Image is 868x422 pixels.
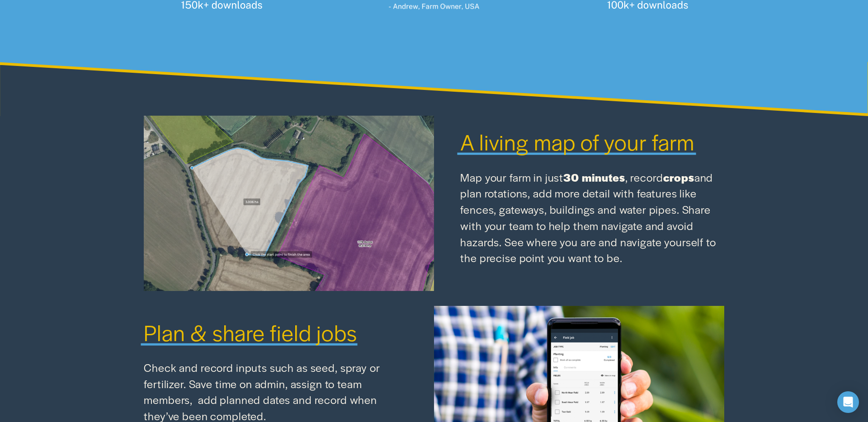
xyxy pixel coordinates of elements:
[460,126,694,157] span: A living map of your farm
[460,169,724,266] p: Map your farm in just , record and plan rotations, add more detail with features like fences, gat...
[563,169,625,185] strong: 30 minutes
[837,391,859,413] div: Open Intercom Messenger
[144,317,357,347] span: Plan & share field jobs
[663,169,694,185] strong: crops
